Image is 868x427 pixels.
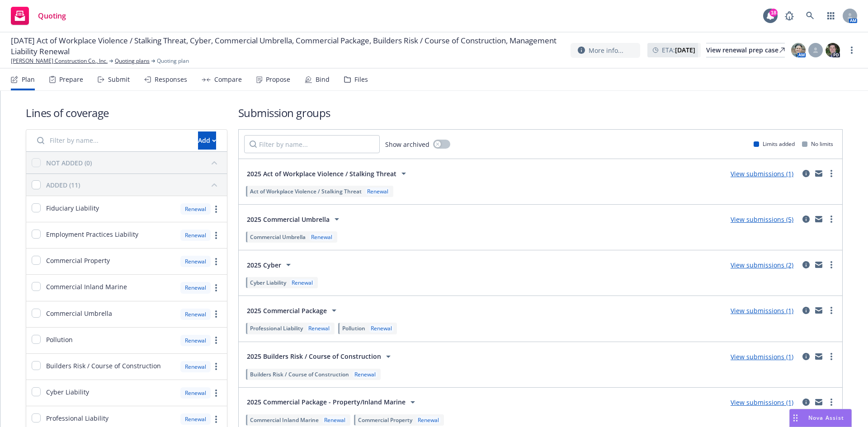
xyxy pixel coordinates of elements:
a: more [211,361,222,372]
div: Renewal [180,413,211,425]
span: Show archived [385,140,429,149]
span: Commercial Property [46,256,110,265]
span: Professional Liability [250,324,303,332]
div: Renewal [416,416,441,424]
span: Commercial Inland Marine [250,416,319,424]
a: more [211,335,222,346]
button: NOT ADDED (0) [46,155,222,170]
div: Renewal [180,387,211,399]
div: Renewal [307,324,331,332]
a: more [211,414,222,425]
span: Act of Workplace Violence / Stalking Threat [250,188,362,195]
div: 18 [769,9,778,17]
div: Renewal [180,335,211,346]
div: Compare [214,76,242,83]
a: Quoting [7,3,70,28]
div: Renewal [180,203,211,215]
div: Renewal [290,279,315,286]
div: View renewal prep case [706,43,785,57]
a: more [211,388,222,399]
span: Commercial Inland Marine [46,282,127,291]
img: photo [791,43,806,57]
span: Quoting plan [157,57,189,65]
a: circleInformation [801,305,811,316]
a: more [211,282,222,293]
span: More info... [589,46,623,55]
span: 2025 Commercial Umbrella [247,215,330,224]
div: Renewal [180,256,211,267]
span: Commercial Umbrella [250,233,306,241]
a: mail [813,168,824,179]
a: more [826,305,837,316]
a: Search [801,7,819,25]
div: ADDED (11) [46,180,80,190]
a: more [826,397,837,408]
strong: [DATE] [675,46,695,54]
a: circleInformation [801,351,811,362]
div: Prepare [59,76,83,83]
span: Commercial Property [358,416,412,424]
div: Renewal [180,309,211,320]
div: Renewal [365,188,390,195]
div: Responses [155,76,187,83]
span: 2025 Cyber [247,260,281,270]
span: Cyber Liability [46,387,89,397]
button: Nova Assist [789,409,852,427]
h1: Lines of coverage [26,105,227,120]
span: Cyber Liability [250,279,286,286]
a: circleInformation [801,168,811,179]
a: more [846,45,857,56]
span: Nova Assist [808,414,844,422]
div: Bind [316,76,330,83]
span: Quoting [38,12,66,19]
div: Renewal [369,324,394,332]
div: No limits [802,140,833,148]
button: ADDED (11) [46,178,222,192]
button: More info... [571,43,640,58]
input: Filter by name... [32,131,193,150]
a: View renewal prep case [706,43,785,57]
a: circleInformation [801,259,811,270]
button: 2025 Commercial Package - Property/Inland Marine [244,393,421,411]
div: Files [354,76,368,83]
a: Quoting plans [115,57,150,65]
a: more [826,259,837,270]
div: NOT ADDED (0) [46,158,92,168]
a: more [211,309,222,319]
span: Pollution [46,335,73,344]
span: 2025 Commercial Package - Property/Inland Marine [247,397,406,407]
h1: Submission groups [238,105,843,120]
button: 2025 Cyber [244,256,297,274]
a: View submissions (1) [731,169,793,178]
button: 2025 Builders Risk / Course of Construction [244,347,396,366]
div: Renewal [180,230,211,241]
a: circleInformation [801,397,811,408]
input: Filter by name... [244,135,380,153]
span: Pollution [342,324,365,332]
span: Professional Liability [46,413,108,423]
span: 2025 Commercial Package [247,306,327,315]
a: [PERSON_NAME] Construction Co., Inc. [11,57,108,65]
a: more [826,214,837,225]
a: mail [813,397,824,408]
div: Renewal [322,416,347,424]
div: Limits added [754,140,795,148]
div: Submit [108,76,130,83]
a: View submissions (1) [731,398,793,407]
span: 2025 Act of Workplace Violence / Stalking Threat [247,169,396,178]
a: mail [813,305,824,316]
div: Renewal [180,361,211,372]
a: more [211,204,222,215]
span: ETA : [662,45,695,55]
button: 2025 Commercial Package [244,301,342,319]
div: Drag to move [790,409,801,427]
a: View submissions (1) [731,352,793,361]
a: mail [813,214,824,225]
span: 2025 Builders Risk / Course of Construction [247,352,381,361]
a: mail [813,351,824,362]
span: [DATE] Act of Workplace Violence / Stalking Threat, Cyber, Commercial Umbrella, Commercial Packag... [11,35,563,57]
a: more [826,168,837,179]
button: 2025 Act of Workplace Violence / Stalking Threat [244,164,412,183]
a: View submissions (5) [731,215,793,224]
div: Renewal [353,371,377,378]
